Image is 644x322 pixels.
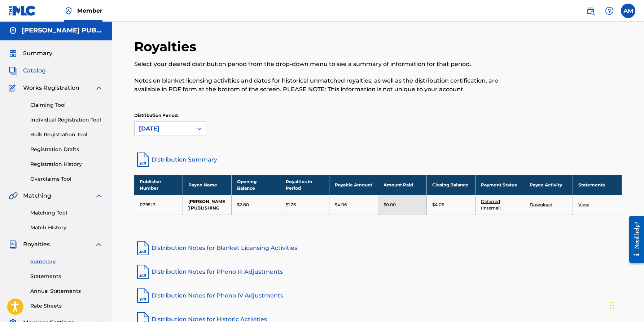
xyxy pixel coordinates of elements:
th: Payable Amount [329,175,378,195]
th: Publisher Number [134,175,183,195]
a: Distribution Notes for Blanket Licensing Activities [134,239,622,257]
th: Royalties in Period [280,175,329,195]
a: Deferred (Internal) [481,199,501,211]
a: View [578,202,589,207]
span: Catalog [23,66,46,75]
iframe: Resource Center [624,210,644,269]
img: pdf [134,263,152,281]
p: $2.80 [237,202,249,208]
a: Match History [30,224,103,231]
a: Registration Drafts [30,146,103,153]
img: help [605,6,614,15]
img: expand [95,240,103,249]
a: Distribution Notes for Phono IV Adjustments [134,287,622,304]
img: Works Registration [9,84,18,92]
p: $4.06 [335,202,347,208]
h5: LACRUZ MILLER PUBLISHING [22,26,103,35]
p: Notes on blanket licensing activities and dates for historical unmatched royalties, as well as th... [134,76,510,94]
a: Overclaims Tool [30,175,103,183]
a: CatalogCatalog [9,66,46,75]
img: pdf [134,239,152,257]
th: Payment Status [475,175,524,195]
h2: Royalties [134,39,200,55]
div: User Menu [621,4,635,18]
img: search [586,6,595,15]
div: Help [602,4,617,18]
img: pdf [134,287,152,304]
th: Payee Name [183,175,232,195]
p: $1.26 [286,202,296,208]
a: Statements [30,273,103,280]
iframe: Chat Widget [608,287,644,322]
div: Drag [610,295,614,316]
a: Annual Statements [30,287,103,295]
a: Public Search [583,4,598,18]
p: Distribution Period: [134,112,206,119]
span: Summary [23,49,52,58]
span: Member [77,6,102,15]
a: Individual Registration Tool [30,116,103,124]
a: Distribution Summary [134,151,622,168]
a: Claiming Tool [30,101,103,109]
a: Bulk Registration Tool [30,131,103,138]
img: Summary [9,49,17,58]
img: Top Rightsholder [64,6,73,15]
p: Select your desired distribution period from the drop-down menu to see a summary of information f... [134,60,510,69]
td: [PERSON_NAME] PUBLISHING [183,195,232,215]
img: Matching [9,191,18,200]
img: MLC Logo [9,5,36,16]
a: Download [530,202,552,207]
th: Payee Activity [524,175,573,195]
a: Registration History [30,160,103,168]
img: distribution-summary-pdf [134,151,152,168]
td: P295L3 [134,195,183,215]
p: $4.06 [432,202,444,208]
img: Royalties [9,240,17,249]
th: Statements [573,175,622,195]
img: Catalog [9,66,17,75]
a: Matching Tool [30,209,103,217]
img: Accounts [9,26,17,35]
img: expand [95,84,103,92]
img: expand [95,191,103,200]
a: SummarySummary [9,49,52,58]
div: [DATE] [139,124,189,133]
th: Opening Balance [232,175,280,195]
p: $0.00 [384,202,396,208]
a: Rate Sheets [30,302,103,310]
a: Summary [30,258,103,265]
span: Matching [23,191,51,200]
span: Royalties [23,240,50,249]
span: Works Registration [23,84,79,92]
th: Amount Paid [378,175,426,195]
th: Closing Balance [426,175,475,195]
a: Distribution Notes for Phono III Adjustments [134,263,622,281]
